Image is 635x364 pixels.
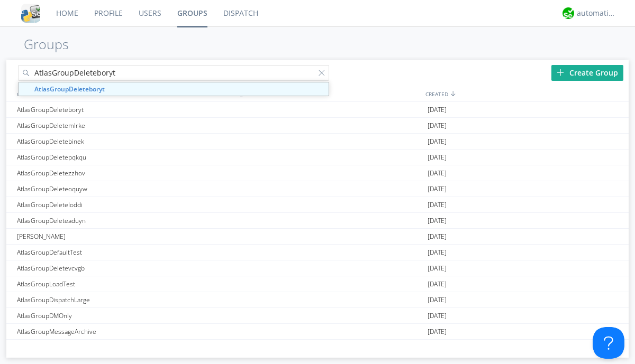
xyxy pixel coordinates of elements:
div: AtlasGroupDeletemlrke [14,118,218,133]
div: Create Group [551,65,623,81]
span: [DATE] [428,308,447,324]
a: AtlasGroupDeleteloddi[DATE] [6,197,629,213]
div: AtlasGroupLoadTest [14,276,218,292]
div: AtlasGroupDeletemwbwn [14,340,218,355]
div: CREATED [423,86,629,101]
a: [PERSON_NAME][DATE] [6,229,629,245]
a: AtlasGroupDMOnly[DATE] [6,308,629,324]
span: [DATE] [428,213,447,229]
span: [DATE] [428,292,447,308]
div: AtlasGroupDeletepqkqu [14,150,218,165]
div: AtlasGroupDefaultTest [14,245,218,260]
a: AtlasGroupDeleteoquyw[DATE] [6,181,629,197]
div: automation+atlas [577,8,616,18]
a: AtlasGroupDeletebinek[DATE] [6,134,629,150]
div: AtlasGroupDMOnly [14,308,218,323]
a: AtlasGroupDeletemwbwn[DATE] [6,340,629,356]
a: AtlasGroupDeletemlrke[DATE] [6,118,629,134]
a: AtlasGroupDeletepqkqu[DATE] [6,150,629,165]
div: AtlasGroupDeletevcvgb [14,260,218,276]
div: AtlasGroupMessageArchive [14,324,218,339]
div: AtlasGroupDeleteoquyw [14,181,218,197]
img: cddb5a64eb264b2086981ab96f4c1ba7 [21,4,40,23]
span: [DATE] [428,197,447,213]
span: [DATE] [428,340,447,356]
span: [DATE] [428,229,447,245]
span: [DATE] [428,102,447,118]
a: AtlasGroupMessageArchive[DATE] [6,324,629,340]
iframe: Toggle Customer Support [593,327,624,359]
span: [DATE] [428,134,447,150]
a: AtlasGroupDeletevcvgb[DATE] [6,260,629,276]
div: AtlasGroupDeletebinek [14,134,218,149]
span: [DATE] [428,118,447,134]
div: AtlasGroupDeleteaduyn [14,213,218,228]
div: AtlasGroupDispatchLarge [14,292,218,307]
div: [PERSON_NAME] [14,229,218,244]
a: AtlasGroupDeleteaduyn[DATE] [6,213,629,229]
a: AtlasGroupDefaultTest[DATE] [6,245,629,260]
input: Search groups [18,65,329,81]
a: AtlasGroupLoadTest[DATE] [6,276,629,292]
span: [DATE] [428,276,447,292]
span: [DATE] [428,150,447,165]
div: GROUPS [14,86,215,101]
img: d2d01cd9b4174d08988066c6d424eccd [563,7,574,19]
div: AtlasGroupDeletezzhov [14,165,218,181]
a: AtlasGroupDeleteboryt[DATE] [6,102,629,118]
span: [DATE] [428,260,447,276]
span: [DATE] [428,165,447,181]
strong: AtlasGroupDeleteboryt [34,85,105,94]
div: AtlasGroupDeleteboryt [14,102,218,117]
a: AtlasGroupDeletezzhov[DATE] [6,165,629,181]
img: plus.svg [557,69,564,76]
a: AtlasGroupDispatchLarge[DATE] [6,292,629,308]
span: [DATE] [428,181,447,197]
span: [DATE] [428,245,447,260]
span: [DATE] [428,324,447,340]
div: AtlasGroupDeleteloddi [14,197,218,212]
